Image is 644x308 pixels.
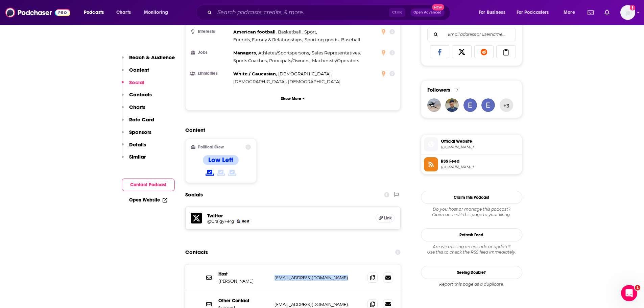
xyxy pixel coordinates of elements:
[79,7,113,18] button: open menu
[410,8,445,17] button: Open AdvancedNew
[500,98,513,112] button: +3
[620,5,635,20] button: Show profile menu
[269,58,309,63] span: Principals/Owners
[427,28,516,41] div: Search followers
[474,7,514,18] button: open menu
[427,87,450,93] span: Followers
[413,11,442,14] span: Open Advanced
[421,244,522,255] div: Are we missing an episode or update? Use this to check the RSS feed immediately.
[517,8,549,17] span: For Podcasters
[129,67,149,73] p: Content
[275,302,362,307] p: [EMAIL_ADDRESS][DOMAIN_NAME]
[129,79,144,86] p: Social
[233,71,276,76] span: White / Caucasian
[564,8,575,17] span: More
[421,282,522,287] div: Report this page as a duplicate.
[237,219,240,223] img: Craig Ferguson
[278,29,302,34] span: Basketball
[341,37,360,42] span: Baseball
[191,50,231,55] h3: Jobs
[312,58,359,63] span: Machinists/Operators
[185,246,208,259] h2: Contacts
[233,79,286,84] span: [DEMOGRAPHIC_DATA]
[305,37,338,42] span: Sporting goods
[116,8,131,17] span: Charts
[421,207,522,217] div: Claim and edit this page to your liking.
[122,79,144,92] button: Social
[233,28,277,36] span: ,
[312,50,360,55] span: Sales Representatives
[559,7,583,18] button: open menu
[421,207,522,212] span: Do you host or manage this podcast?
[198,145,224,149] h2: Political Skew
[233,57,268,65] span: ,
[233,37,302,42] span: Friends, Family & Relationships
[433,28,510,41] input: Email address or username...
[242,219,249,223] span: Host
[129,104,145,110] p: Charts
[620,5,635,20] span: Logged in as gabrielle.gantz
[258,50,309,55] span: Athletes/Sportspersons
[635,285,640,290] span: 1
[129,116,154,123] p: Rate Card
[122,129,151,141] button: Sponsors
[621,285,637,301] iframe: Intercom live chat
[233,36,303,44] span: ,
[432,4,444,10] span: New
[122,54,175,67] button: Reach & Audience
[441,165,519,170] span: omnycontent.com
[312,49,361,57] span: ,
[305,36,339,44] span: ,
[218,278,269,284] p: [PERSON_NAME]
[218,298,269,304] p: Other Contact
[602,7,612,18] a: Show notifications dropdown
[122,67,149,79] button: Content
[421,266,522,279] a: Seeing Double?
[441,158,519,164] span: RSS Feed
[207,219,234,224] h5: @CraigyFerg
[384,215,392,221] span: Link
[445,98,459,112] img: mdmanik_biswas
[129,197,167,203] a: Open Website
[218,271,269,277] p: Host
[441,138,519,144] span: Official Website
[496,45,516,58] a: Copy Link
[441,145,519,150] span: iheart.com
[421,228,522,241] button: Refresh Feed
[275,275,362,281] p: [EMAIL_ADDRESS][DOMAIN_NAME]
[84,8,104,17] span: Podcasts
[269,57,310,65] span: ,
[122,153,146,166] button: Similar
[144,8,168,17] span: Monitoring
[258,49,310,57] span: ,
[5,6,70,19] img: Podchaser - Follow, Share and Rate Podcasts
[376,214,395,222] a: Link
[481,98,495,112] img: fudgeelizabeth9
[304,28,317,36] span: ,
[512,7,559,18] button: open menu
[233,50,256,55] span: Managers
[421,191,522,204] button: Claim This Podcast
[129,129,151,135] p: Sponsors
[122,141,146,154] button: Details
[456,87,458,93] div: 7
[202,5,457,20] div: Search podcasts, credits, & more...
[304,29,316,34] span: Sport
[233,29,276,34] span: American football
[191,71,231,76] h3: Ethnicities
[129,153,146,160] p: Similar
[281,96,301,101] p: Show More
[278,71,331,76] span: [DEMOGRAPHIC_DATA]
[185,127,396,133] h2: Content
[278,70,332,78] span: ,
[427,98,441,112] img: COMtnMagpie
[463,98,477,112] img: eolsen690
[424,157,519,171] a: RSS Feed[DOMAIN_NAME]
[185,188,203,201] h2: Socials
[474,45,494,58] a: Share on Reddit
